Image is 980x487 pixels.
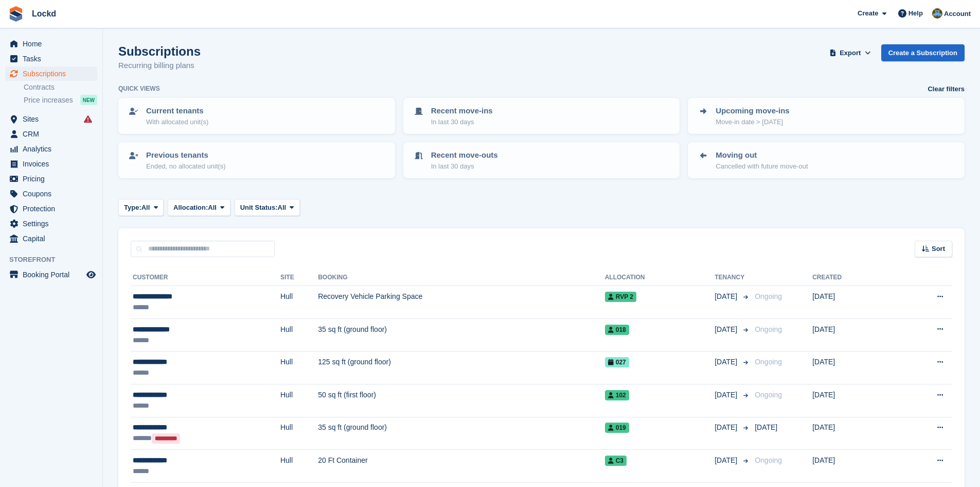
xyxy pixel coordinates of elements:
[605,423,629,433] span: 019
[716,117,789,127] p: Move-in date > [DATE]
[605,325,629,335] span: 018
[146,105,208,117] p: Current tenants
[715,324,739,335] span: [DATE]
[318,450,605,483] td: 20 Ft Container
[715,422,739,433] span: [DATE]
[431,105,493,117] p: Recent move-ins
[146,149,226,161] p: Previous tenants
[932,244,945,254] span: Sort
[124,203,141,213] span: Type:
[605,456,627,466] span: C3
[118,199,164,216] button: Type: All
[80,95,97,105] div: NEW
[431,117,493,127] p: In last 30 days
[932,8,942,19] img: Paul Budding
[280,417,318,450] td: Hull
[318,270,605,286] th: Booking
[881,44,965,61] a: Create a Subscription
[755,358,782,366] span: Ongoing
[23,267,84,282] span: Booking Portal
[23,187,84,201] span: Coupons
[716,105,789,117] p: Upcoming move-ins
[928,84,965,94] a: Clear filters
[118,44,201,58] h1: Subscriptions
[280,450,318,483] td: Hull
[23,127,84,141] span: CRM
[280,270,318,286] th: Site
[318,417,605,450] td: 35 sq ft (ground floor)
[278,203,287,213] span: All
[605,390,629,400] span: 102
[318,351,605,384] td: 125 sq ft (ground floor)
[23,201,84,216] span: Protection
[131,270,280,286] th: Customer
[755,391,782,399] span: Ongoing
[812,318,893,351] td: [DATE]
[812,270,893,286] th: Created
[318,318,605,351] td: 35 sq ft (ground floor)
[118,60,201,72] p: Recurring billing plans
[5,201,97,216] a: menu
[118,84,160,93] h6: Quick views
[8,6,24,22] img: stora-icon-8386f47178a22dfd0bd8f6a31ec36ba5ce8667c1dd55bd0f319d3a0aa187defe.svg
[9,255,102,265] span: Storefront
[23,157,84,171] span: Invoices
[812,417,893,450] td: [DATE]
[5,66,97,81] a: menu
[944,9,971,19] span: Account
[431,161,498,172] p: In last 30 days
[605,357,629,367] span: 027
[84,115,92,123] i: Smart entry sync failures have occurred
[5,267,97,282] a: menu
[404,99,679,133] a: Recent move-ins In last 30 days
[23,216,84,231] span: Settings
[689,143,964,177] a: Moving out Cancelled with future move-out
[146,161,226,172] p: Ended, no allocated unit(s)
[318,384,605,417] td: 50 sq ft (first floor)
[280,318,318,351] td: Hull
[715,455,739,466] span: [DATE]
[812,384,893,417] td: [DATE]
[858,8,878,19] span: Create
[28,5,60,22] a: Lockd
[715,390,739,400] span: [DATE]
[755,423,777,431] span: [DATE]
[280,286,318,319] td: Hull
[431,149,498,161] p: Recent move-outs
[23,37,84,51] span: Home
[715,291,739,302] span: [DATE]
[23,172,84,186] span: Pricing
[908,8,923,19] span: Help
[812,450,893,483] td: [DATE]
[755,456,782,464] span: Ongoing
[24,82,97,92] a: Contracts
[23,66,84,81] span: Subscriptions
[5,52,97,66] a: menu
[715,270,751,286] th: Tenancy
[240,203,278,213] span: Unit Status:
[828,44,873,61] button: Export
[840,48,861,58] span: Export
[716,161,808,172] p: Cancelled with future move-out
[23,142,84,156] span: Analytics
[23,231,84,246] span: Capital
[119,99,394,133] a: Current tenants With allocated unit(s)
[812,351,893,384] td: [DATE]
[168,199,230,216] button: Allocation: All
[5,127,97,141] a: menu
[318,286,605,319] td: Recovery Vehicle Parking Space
[85,268,97,281] a: Preview store
[5,231,97,246] a: menu
[5,37,97,51] a: menu
[5,187,97,201] a: menu
[812,286,893,319] td: [DATE]
[5,216,97,231] a: menu
[716,149,808,161] p: Moving out
[5,157,97,171] a: menu
[23,112,84,126] span: Sites
[404,143,679,177] a: Recent move-outs In last 30 days
[755,292,782,300] span: Ongoing
[146,117,208,127] p: With allocated unit(s)
[208,203,217,213] span: All
[755,325,782,333] span: Ongoing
